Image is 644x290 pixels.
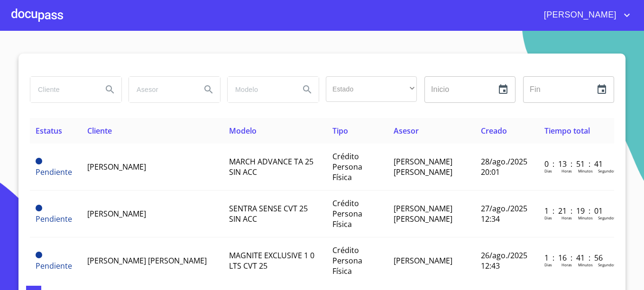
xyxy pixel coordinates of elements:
p: Minutos [578,262,593,267]
span: [PERSON_NAME] [PERSON_NAME] [394,203,452,224]
p: 1 : 16 : 41 : 56 [544,253,608,263]
span: MARCH ADVANCE TA 25 SIN ACC [229,156,313,177]
p: 0 : 13 : 51 : 41 [544,159,608,169]
p: Segundos [598,262,616,267]
span: Tiempo total [544,126,590,136]
p: Dias [544,262,552,267]
span: Pendiente [36,261,72,271]
button: account of current user [537,8,633,23]
input: search [30,77,95,102]
span: Cliente [87,126,112,136]
span: 28/ago./2025 20:01 [481,156,527,177]
p: Segundos [598,168,616,173]
span: Crédito Persona Física [332,151,362,182]
p: Horas [561,168,572,173]
span: Pendiente [36,205,42,211]
div: ​ [326,76,417,102]
span: MAGNITE EXCLUSIVE 1 0 LTS CVT 25 [229,250,314,271]
button: Search [296,78,319,101]
span: Tipo [332,126,348,136]
p: 1 : 21 : 19 : 01 [544,206,608,216]
span: Pendiente [36,252,42,258]
input: search [228,77,292,102]
input: search [129,77,193,102]
p: Segundos [598,215,616,220]
span: SENTRA SENSE CVT 25 SIN ACC [229,203,308,224]
span: Pendiente [36,167,72,177]
span: Estatus [36,126,62,136]
p: Minutos [578,168,593,173]
button: Search [99,78,121,101]
p: Dias [544,215,552,220]
span: [PERSON_NAME] [PERSON_NAME] [394,156,452,177]
span: Creado [481,126,507,136]
span: 27/ago./2025 12:34 [481,203,527,224]
span: Modelo [229,126,257,136]
span: Pendiente [36,214,72,224]
span: [PERSON_NAME] [87,162,146,172]
p: Minutos [578,215,593,220]
span: Crédito Persona Física [332,198,362,229]
span: [PERSON_NAME] [87,208,146,219]
span: [PERSON_NAME] [394,255,452,266]
span: [PERSON_NAME] [537,8,621,23]
span: 26/ago./2025 12:43 [481,250,527,271]
p: Horas [561,262,572,267]
button: Search [197,78,220,101]
p: Horas [561,215,572,220]
span: Pendiente [36,158,42,164]
span: Crédito Persona Física [332,245,362,276]
span: [PERSON_NAME] [PERSON_NAME] [87,255,207,266]
span: Asesor [394,126,419,136]
p: Dias [544,168,552,173]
